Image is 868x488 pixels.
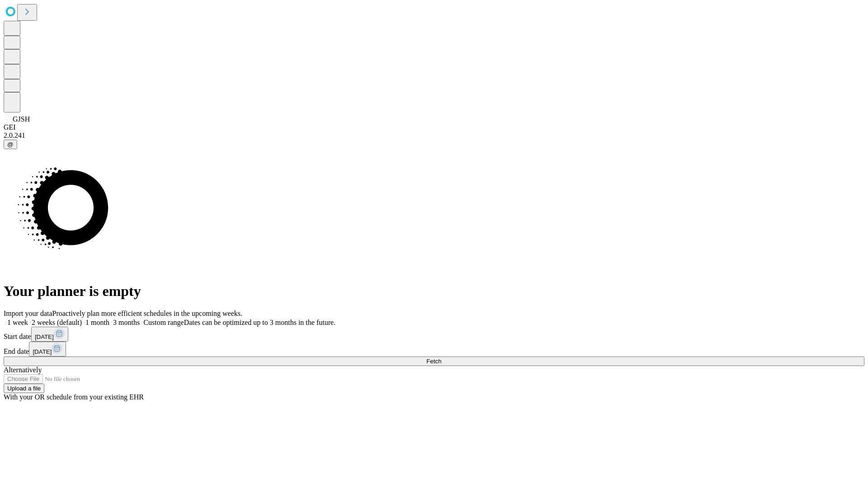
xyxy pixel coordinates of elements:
button: [DATE] [29,342,66,357]
span: Fetch [426,358,441,365]
button: @ [4,140,17,149]
span: Proactively plan more efficient schedules in the upcoming weeks. [52,310,242,317]
div: GEI [4,123,864,131]
span: Import your data [4,310,52,317]
button: [DATE] [31,327,68,342]
span: [DATE] [33,348,52,355]
span: With your OR schedule from your existing EHR [4,393,144,401]
div: End date [4,342,864,357]
span: 2 weeks (default) [32,319,82,326]
div: Start date [4,327,864,342]
div: 2.0.241 [4,131,864,140]
span: [DATE] [35,333,54,340]
span: 3 months [113,319,140,326]
button: Upload a file [4,384,44,393]
span: GJSH [13,115,30,123]
button: Fetch [4,357,864,366]
span: 1 month [85,319,109,326]
span: 1 week [7,319,28,326]
span: Custom range [143,319,184,326]
span: Dates can be optimized up to 3 months in the future. [184,319,335,326]
h1: Your planner is empty [4,283,864,300]
span: Alternatively [4,366,42,374]
span: @ [7,141,14,148]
